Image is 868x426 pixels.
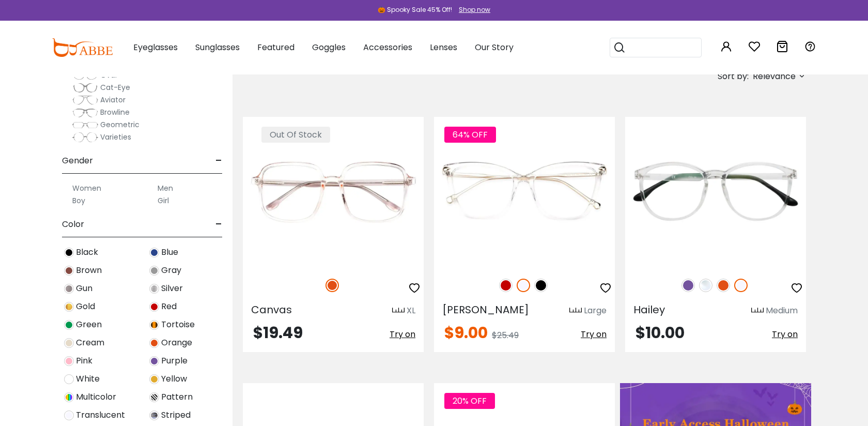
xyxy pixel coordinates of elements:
span: - [215,148,222,173]
img: abbeglasses.com [52,38,113,57]
span: White [76,373,100,385]
img: Translucent [517,279,530,292]
a: Shop now [454,5,490,14]
img: Purple [149,356,159,366]
span: - [215,212,222,237]
img: Black [534,279,548,292]
span: Purple [161,355,188,367]
span: Silver [161,282,183,295]
span: Gender [62,148,93,173]
img: Geometric.png [72,120,98,130]
span: Aviator [100,95,126,105]
img: Blue [149,248,159,257]
img: Orange [717,279,730,292]
span: Orange [161,337,192,349]
span: Accessories [363,41,412,53]
img: Gun [64,284,74,294]
span: $19.49 [253,322,303,344]
img: Red [149,302,159,312]
img: Silver [149,284,159,294]
img: size ruler [569,307,582,315]
span: [PERSON_NAME] [442,302,529,317]
img: Purple [681,279,695,292]
img: Tortoise [149,320,159,330]
img: Translucent [734,279,748,292]
span: Pattern [161,391,193,403]
img: Translucent Gosse - Acetate,Metal ,Universal Bridge Fit [434,117,615,268]
span: $25.49 [492,329,519,341]
span: 20% OFF [444,393,495,409]
span: Gun [76,282,92,295]
img: Green [64,320,74,330]
span: Pink [76,355,92,367]
img: Varieties.png [72,132,98,143]
span: 64% OFF [444,127,496,143]
button: Try on [390,325,415,344]
span: Sunglasses [195,41,240,53]
span: Yellow [161,373,187,385]
img: Yellow [149,374,159,384]
button: Try on [581,325,607,344]
span: Out Of Stock [261,127,330,143]
span: Translucent [76,409,125,421]
span: Geometric [100,119,139,130]
img: Pink [64,356,74,366]
div: Large [584,305,607,317]
span: Try on [581,328,607,340]
div: 🎃 Spooky Sale 45% Off! [378,5,452,14]
span: Tortoise [161,318,195,331]
img: Translucent [64,410,74,420]
span: Cat-Eye [100,82,130,93]
span: Striped [161,409,191,421]
label: Men [158,182,173,194]
img: size ruler [392,307,405,315]
img: Gold [64,302,74,312]
img: Cat-Eye.png [72,83,98,93]
span: $10.00 [636,322,685,344]
span: Red [161,300,177,313]
img: Gray [149,266,159,276]
span: Gold [76,300,95,313]
span: Our Story [475,41,514,53]
img: Cream [64,338,74,348]
img: size ruler [751,307,764,315]
div: XL [407,305,415,317]
span: Relevance [753,67,796,86]
span: Hailey [633,302,665,317]
span: Cream [76,337,104,349]
span: Lenses [430,41,457,53]
span: Browline [100,107,130,117]
span: Sort by: [718,70,749,82]
label: Boy [72,194,85,207]
span: Brown [76,264,102,277]
div: Medium [766,305,798,317]
img: Multicolor [64,392,74,402]
img: Pattern [149,392,159,402]
span: Eyeglasses [133,41,178,53]
span: Try on [390,328,415,340]
img: Black [64,248,74,257]
span: Gray [161,264,181,277]
img: Orange Canvas - TR ,Universal Bridge Fit [243,117,424,268]
span: Blue [161,246,178,258]
img: Browline.png [72,108,98,118]
img: Orange [326,279,339,292]
img: Clear [699,279,712,292]
span: Goggles [312,41,346,53]
span: Multicolor [76,391,116,403]
img: Red [499,279,513,292]
span: Color [62,212,84,237]
label: Women [72,182,101,194]
button: Try on [772,325,798,344]
img: Aviator.png [72,95,98,105]
img: Orange [149,338,159,348]
img: Translucent Hailey - TR ,Universal Bridge Fit [625,117,806,268]
img: Brown [64,266,74,276]
span: $9.00 [444,322,488,344]
span: Canvas [251,302,292,317]
span: Try on [772,328,798,340]
span: Varieties [100,132,131,142]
